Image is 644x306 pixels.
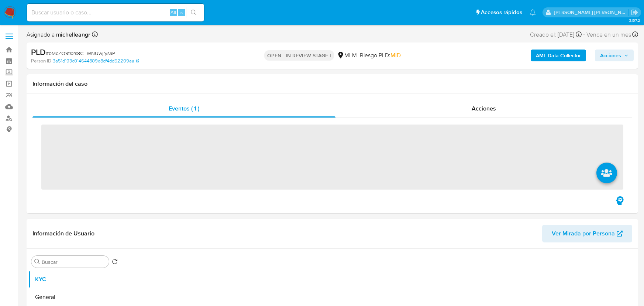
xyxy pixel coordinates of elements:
[42,259,106,265] input: Buscar
[536,50,581,61] b: AML Data Collector
[595,50,634,61] button: Acciones
[600,50,621,61] span: Acciones
[337,51,357,59] div: MLM
[530,9,536,16] a: Notificaciones
[31,46,46,58] b: PLD
[180,9,183,16] span: s
[481,8,522,16] span: Accesos rápidos
[583,30,585,40] span: -
[32,230,94,237] h1: Información de Usuario
[28,271,121,288] button: KYC
[41,125,623,190] span: ‌
[34,259,40,265] button: Buscar
[542,225,632,242] button: Ver Mirada por Persona
[186,7,201,18] button: search-icon
[28,288,121,306] button: General
[264,50,334,61] p: OPEN - IN REVIEW STAGE I
[360,51,401,59] span: Riesgo PLD:
[27,31,90,39] span: Asignado a
[531,50,586,61] button: AML Data Collector
[586,31,631,39] span: Vence en un mes
[552,225,615,242] span: Ver Mirada por Persona
[31,58,51,64] b: Person ID
[32,80,632,88] h1: Información del caso
[631,8,638,16] a: Salir
[46,50,115,57] span: # bMcZQ9ts2s8ClLWNUwjrysaP
[53,58,139,64] a: 3a51d193c014644809e8df4dd52209aa
[390,51,401,59] span: MID
[472,104,496,113] span: Acciones
[171,9,176,16] span: Alt
[27,8,204,17] input: Buscar usuario o caso...
[530,30,582,40] div: Creado el: [DATE]
[554,9,628,16] p: michelleangelica.rodriguez@mercadolibre.com.mx
[169,104,199,113] span: Eventos ( 1 )
[55,30,90,39] b: michelleangr
[112,259,118,267] button: Volver al orden por defecto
